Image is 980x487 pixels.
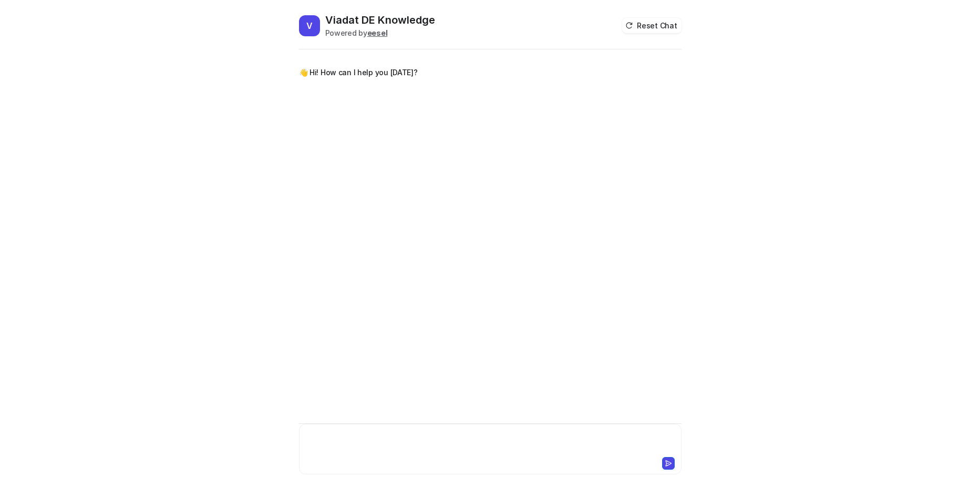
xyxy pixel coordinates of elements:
p: 👋 Hi! How can I help you [DATE]? [299,66,418,79]
span: V [299,15,320,36]
div: Powered by [325,27,435,38]
button: Reset Chat [622,18,681,33]
h2: Viadat DE Knowledge [325,13,435,27]
b: eesel [367,28,388,37]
